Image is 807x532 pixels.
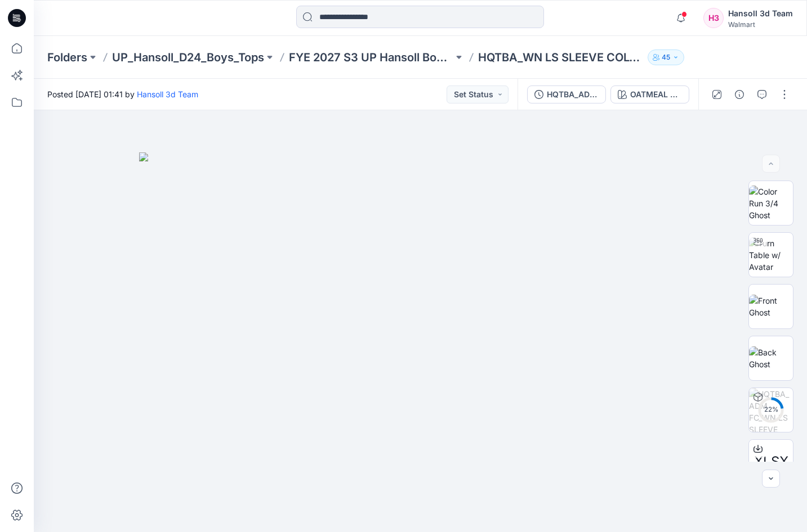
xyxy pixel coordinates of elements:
a: UP_Hansoll_D24_Boys_Tops [112,49,264,65]
div: H3 [703,8,724,28]
div: OATMEAL HTR [630,88,682,101]
div: Hansoll 3d Team [728,7,793,20]
img: Color Run 3/4 Ghost [749,186,793,221]
span: XLSX [754,452,788,472]
img: Front Ghost [749,295,793,318]
p: 45 [662,51,670,64]
a: Folders [47,49,87,65]
div: Walmart [728,20,793,29]
p: HQTBA_WN LS SLEEVE COLORBLOCK HOODIE [478,49,643,65]
a: FYE 2027 S3 UP Hansoll Boys Tops [289,49,453,65]
button: 45 [648,49,684,65]
img: eyJhbGciOiJIUzI1NiIsImtpZCI6IjAiLCJzbHQiOiJzZXMiLCJ0eXAiOiJKV1QifQ.eyJkYXRhIjp7InR5cGUiOiJzdG9yYW... [139,152,702,532]
span: Posted [DATE] 01:41 by [47,88,198,100]
div: 22 % [757,405,784,414]
button: HQTBA_ADM FC_WN LS SLEEVE COLORBLOCK HOODIE [527,85,606,103]
a: Hansoll 3d Team [137,89,198,99]
img: Turn Table w/ Avatar [749,237,793,273]
img: Back Ghost [749,346,793,370]
img: HQTBA_ADM FC_WN LS SLEEVE COLORBLOCK HOODIE OATMEAL HTR [749,388,793,432]
button: Details [730,85,748,103]
div: HQTBA_ADM FC_WN LS SLEEVE COLORBLOCK HOODIE [547,88,599,101]
button: OATMEAL HTR [610,85,689,103]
